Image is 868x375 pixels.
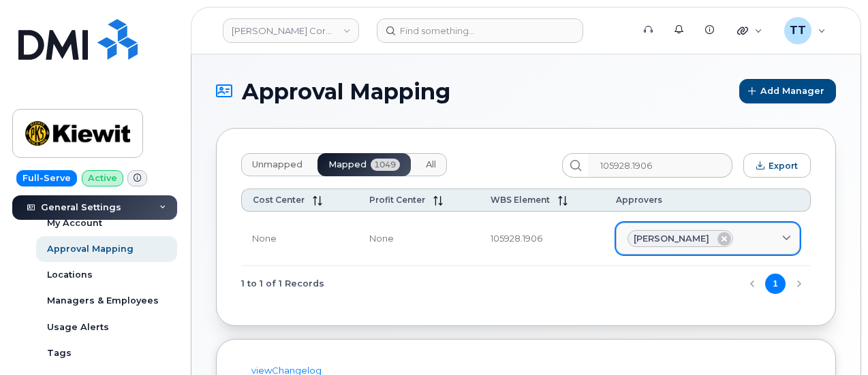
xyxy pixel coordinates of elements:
td: 105928.1906 [480,212,606,267]
span: [PERSON_NAME] [634,232,709,245]
span: WBS Element [491,195,550,205]
a: [PERSON_NAME] [616,223,800,255]
span: Profit Center [369,195,425,205]
span: Add Manager [760,84,824,97]
span: Approvers [616,195,662,205]
span: Cost Center [253,195,305,205]
button: Export [743,153,811,178]
span: 1 to 1 of 1 Records [241,274,324,294]
span: All [426,159,436,170]
button: Page 1 [765,274,786,294]
input: Search... [588,153,732,178]
span: Unmapped [252,159,303,170]
span: Approval Mapping [242,80,450,103]
iframe: Messenger Launcher [809,316,858,365]
td: None [358,212,480,267]
button: Add Manager [739,79,836,103]
td: None [241,212,358,267]
span: Export [769,161,798,171]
